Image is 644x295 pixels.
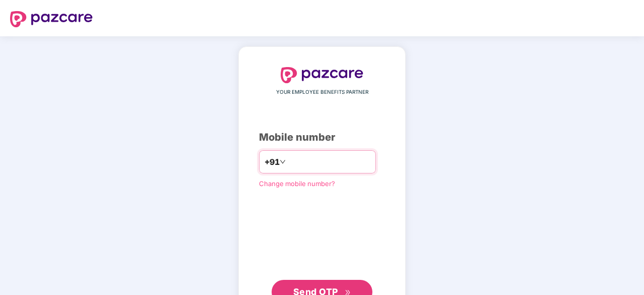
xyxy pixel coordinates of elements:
a: Change mobile number? [259,180,335,188]
span: down [280,159,286,165]
img: logo [10,11,93,27]
div: Mobile number [259,130,385,145]
img: logo [281,67,363,83]
span: +91 [265,156,280,168]
span: YOUR EMPLOYEE BENEFITS PARTNER [276,88,368,96]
